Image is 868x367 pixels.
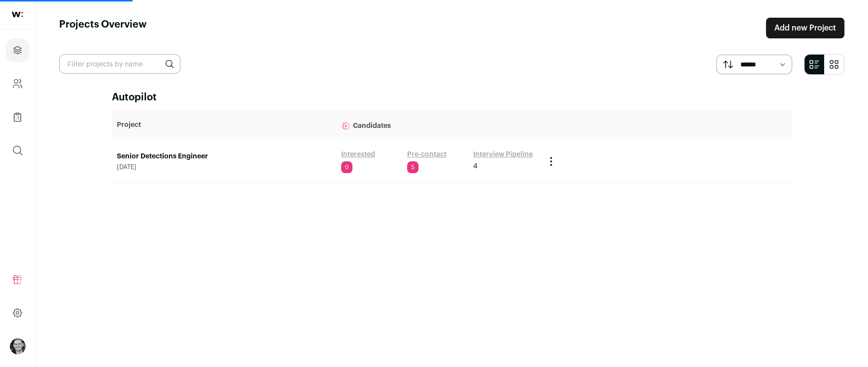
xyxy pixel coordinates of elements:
a: Company Lists [6,105,29,129]
h1: Projects Overview [59,18,147,38]
span: 5 [407,161,418,173]
span: [DATE] [117,163,331,171]
a: Projects [6,38,29,62]
a: Interview Pipeline [473,150,533,159]
a: Add new Project [766,18,844,38]
a: Company and ATS Settings [6,72,29,95]
a: Senior Detections Engineer [117,152,331,161]
p: Project [117,120,331,130]
span: 0 [341,161,352,173]
a: Interested [341,150,375,159]
span: 4 [473,161,478,171]
h2: Autopilot [112,91,792,104]
button: Open dropdown [10,338,26,354]
p: Candidates [341,115,535,135]
input: Filter projects by name [59,54,180,74]
button: Project Actions [545,155,557,167]
img: wellfound-shorthand-0d5821cbd27db2630d0214b213865d53afaa358527fdda9d0ea32b1df1b89c2c.svg [12,12,23,17]
img: 1798315-medium_jpg [10,338,26,354]
a: Pre-contact [407,150,447,159]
